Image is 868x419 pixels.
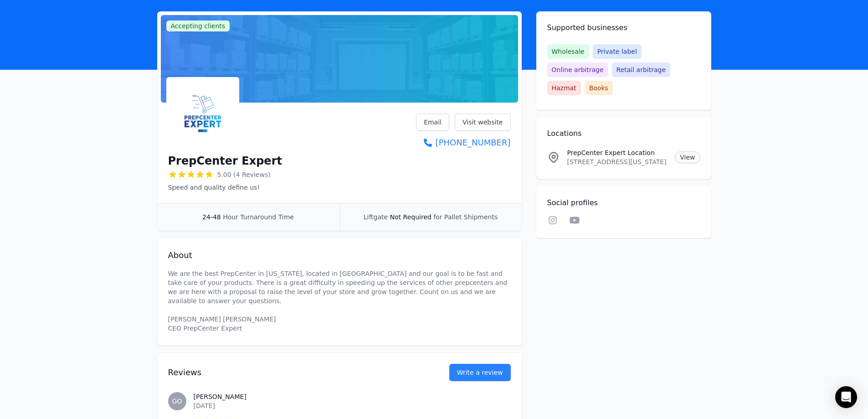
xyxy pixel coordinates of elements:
a: Email [416,114,449,131]
span: Hour Turnaround Time [223,213,294,221]
p: Speed ​​and quality define us! [168,183,282,192]
button: Write a review [449,364,511,381]
p: We are the best PrepCenter in [US_STATE], located in [GEOGRAPHIC_DATA] and our goal is to be fast... [168,269,511,333]
p: PrepCenter Expert Location [567,148,668,157]
h3: [PERSON_NAME] [194,392,511,401]
span: Online arbitrage [547,62,608,77]
a: [PHONE_NUMBER] [416,136,510,149]
span: Retail arbitrage [612,62,670,77]
h2: Supported businesses [547,22,700,33]
span: Hazmat [547,81,581,95]
h2: Reviews [168,366,420,379]
span: 24-48 [202,213,221,221]
span: Books [585,81,613,95]
img: PrepCenter Expert [168,79,237,148]
span: GO [172,398,182,404]
span: Not Required [390,213,431,221]
span: Liftgate [364,213,388,221]
span: Private label [593,44,642,59]
span: 5.00 (4 Reviews) [217,170,271,179]
span: Accepting clients [166,21,230,31]
a: Visit website [455,114,511,131]
time: [DATE] [194,402,215,409]
div: Open Intercom Messenger [835,386,857,408]
span: Wholesale [547,44,589,59]
span: for Pallet Shipments [433,213,498,221]
h2: Locations [547,128,700,139]
h2: Social profiles [547,197,700,208]
h1: PrepCenter Expert [168,154,282,168]
a: View [675,151,700,163]
h2: About [168,249,511,262]
p: [STREET_ADDRESS][US_STATE] [567,157,668,166]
